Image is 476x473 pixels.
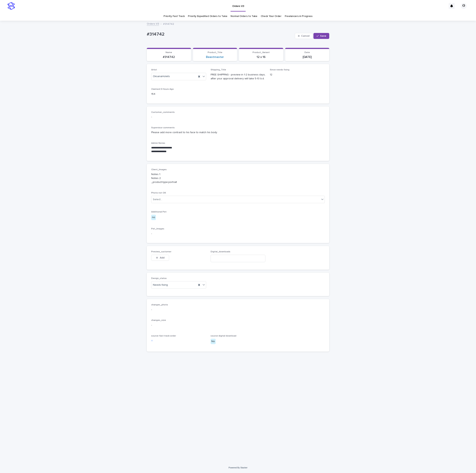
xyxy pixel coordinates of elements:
[164,12,185,21] a: Priority Fast Track
[151,92,206,96] p: 154
[151,335,176,337] span: source-fast-track-order
[301,35,310,37] span: Cancel
[211,335,236,337] span: source-digital-download
[231,12,257,21] a: Normal Orders to Take
[151,277,167,280] span: Design_status
[151,192,166,194] span: Photo not OK
[211,251,230,253] span: Digital_downloads
[151,308,325,312] p: -
[206,55,224,59] a: Beastmaster
[270,73,325,77] p: 12
[147,32,293,37] p: #314742
[461,3,467,9] div: О
[147,21,159,26] a: Orders V3
[151,131,325,134] p: Please add more contrast to his face to match his body
[151,323,325,327] p: -
[151,228,164,230] span: Pet_Images
[166,51,172,54] span: Name
[151,304,168,306] span: changes_photo
[160,256,164,259] span: Add
[211,69,226,71] span: Shipping_Title
[153,198,162,201] div: Select...
[163,22,174,26] p: #314742
[313,33,329,39] button: Save
[229,466,247,469] a: Powered By Stacker
[151,69,157,71] span: Artist
[153,74,170,78] span: OksanaHolets
[151,142,165,144] span: Admin Notes
[151,127,175,129] span: Supervisor comments
[151,215,156,220] div: no
[211,339,216,344] div: No
[151,115,325,119] p: -
[151,251,171,253] span: Preview_customer
[304,51,310,54] span: Date
[253,51,270,54] span: Product_Variant
[151,255,169,261] button: Add
[287,55,327,59] p: [DATE]
[151,211,166,213] span: Additional Pet
[211,73,266,81] p: FREE SHIPPING - preview in 1-2 business days, after your approval delivery will take 5-10 b.d.
[7,2,15,10] img: stacker-logo-s-only.png
[270,69,289,71] span: Since needs fixing
[151,169,167,171] span: Client_Images
[188,12,227,21] a: Priority Expedited Orders to Take
[151,319,166,321] span: changes_size
[153,283,168,287] span: Needs fixing
[241,55,281,59] p: 12 x 16
[151,88,174,90] span: Claimed X Hours Ago
[295,33,313,39] button: Cancel
[208,51,222,54] span: Product_Title
[151,172,325,184] p: Notes 1: Notes 2: _product-type:portrait
[261,12,281,21] a: Check Your Order
[320,35,326,37] span: Save
[285,12,312,21] a: Freelancers in Progress
[151,232,325,236] p: -
[149,55,189,59] p: #314742
[151,111,175,113] span: Customer_comments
